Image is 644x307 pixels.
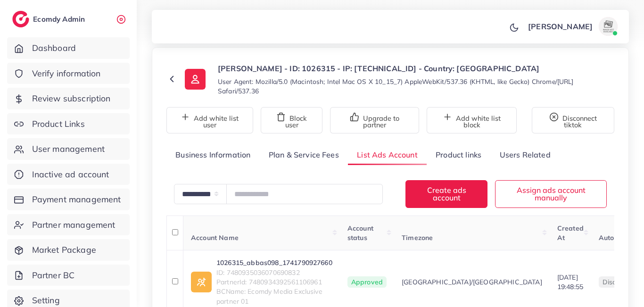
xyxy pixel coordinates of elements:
[7,189,130,210] a: Payment management
[32,294,60,307] span: Setting
[7,37,130,59] a: Dashboard
[191,272,212,292] img: ic-ad-info.7fc67b75.svg
[523,17,621,36] a: [PERSON_NAME]avatar
[348,145,427,165] a: List Ads Account
[427,107,517,133] button: Add white list block
[32,269,75,282] span: Partner BC
[402,277,542,287] span: [GEOGRAPHIC_DATA]/[GEOGRAPHIC_DATA]
[7,164,130,185] a: Inactive ad account
[532,107,614,133] button: Disconnect tiktok
[599,233,638,242] span: Auto top-up
[260,145,348,165] a: Plan & Service Fees
[557,273,583,291] span: [DATE] 19:48:55
[12,11,29,27] img: logo
[261,107,322,133] button: Block user
[495,180,607,208] button: Assign ads account manually
[32,193,121,206] span: Payment management
[216,258,332,267] a: 1026315_abbas098_1741790927660
[185,69,206,90] img: ic-user-info.36bf1079.svg
[7,214,130,236] a: Partner management
[528,21,593,32] p: [PERSON_NAME]
[7,113,130,135] a: Product Links
[405,180,487,208] button: Create ads account
[557,224,584,242] span: Created At
[32,92,111,105] span: Review subscription
[32,244,96,256] span: Market Package
[32,219,116,231] span: Partner management
[33,15,87,24] h2: Ecomdy Admin
[603,278,627,286] span: disable
[330,107,419,133] button: Upgrade to partner
[191,233,239,242] span: Account Name
[32,143,105,155] span: User management
[347,276,387,288] span: Approved
[12,11,87,27] a: logoEcomdy Admin
[7,63,130,84] a: Verify information
[218,63,614,74] p: [PERSON_NAME] - ID: 1026315 - IP: [TECHNICAL_ID] - Country: [GEOGRAPHIC_DATA]
[166,145,260,165] a: Business Information
[7,239,130,261] a: Market Package
[32,168,109,181] span: Inactive ad account
[7,265,130,286] a: Partner BC
[7,88,130,109] a: Review subscription
[402,233,433,242] span: Timezone
[490,145,559,165] a: Users Related
[216,268,332,277] span: ID: 7480935036070690832
[7,138,130,160] a: User management
[32,118,85,130] span: Product Links
[216,287,332,306] span: BCName: Ecomdy Media Exclusive partner 01
[216,277,332,287] span: PartnerId: 7480934392561106961
[599,17,618,36] img: avatar
[218,77,614,96] small: User Agent: Mozilla/5.0 (Macintosh; Intel Mac OS X 10_15_7) AppleWebKit/537.36 (KHTML, like Gecko...
[427,145,490,165] a: Product links
[347,224,373,242] span: Account status
[32,42,76,54] span: Dashboard
[32,67,101,80] span: Verify information
[166,107,253,133] button: Add white list user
